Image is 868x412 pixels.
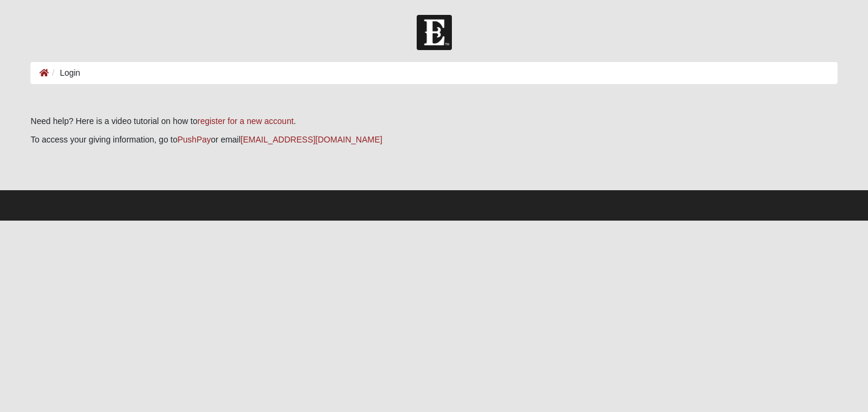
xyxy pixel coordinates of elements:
[30,134,837,146] p: To access your giving information, go to or email
[177,135,211,144] a: PushPay
[198,116,294,126] a: register for a new account
[49,67,80,79] li: Login
[30,115,837,128] p: Need help? Here is a video tutorial on how to .
[241,135,382,144] a: [EMAIL_ADDRESS][DOMAIN_NAME]
[417,15,452,50] img: Church of Eleven22 Logo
